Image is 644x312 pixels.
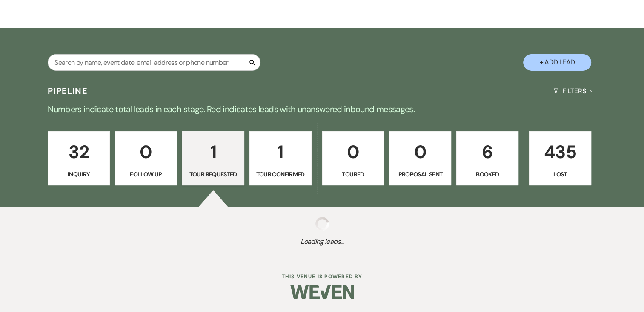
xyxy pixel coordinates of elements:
[290,277,354,307] img: Weven Logo
[182,131,244,186] a: 1Tour Requested
[255,138,306,166] p: 1
[462,170,513,179] p: Booked
[328,138,379,166] p: 0
[53,170,104,179] p: Inquiry
[120,170,172,179] p: Follow Up
[315,217,329,231] img: loading spinner
[456,131,518,186] a: 6Booked
[462,138,513,166] p: 6
[550,80,596,102] button: Filters
[48,131,110,186] a: 32Inquiry
[535,138,586,166] p: 435
[395,138,446,166] p: 0
[529,131,591,186] a: 435Lost
[389,131,451,186] a: 0Proposal Sent
[32,237,612,247] span: Loading leads...
[188,170,239,179] p: Tour Requested
[48,85,88,97] h3: Pipeline
[255,170,306,179] p: Tour Confirmed
[120,138,172,166] p: 0
[16,102,629,116] p: Numbers indicate total leads in each stage. Red indicates leads with unanswered inbound messages.
[523,54,591,71] button: + Add Lead
[249,131,312,186] a: 1Tour Confirmed
[48,54,260,71] input: Search by name, event date, email address or phone number
[328,170,379,179] p: Toured
[53,138,104,166] p: 32
[115,131,177,186] a: 0Follow Up
[535,170,586,179] p: Lost
[188,138,239,166] p: 1
[322,131,384,186] a: 0Toured
[395,170,446,179] p: Proposal Sent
